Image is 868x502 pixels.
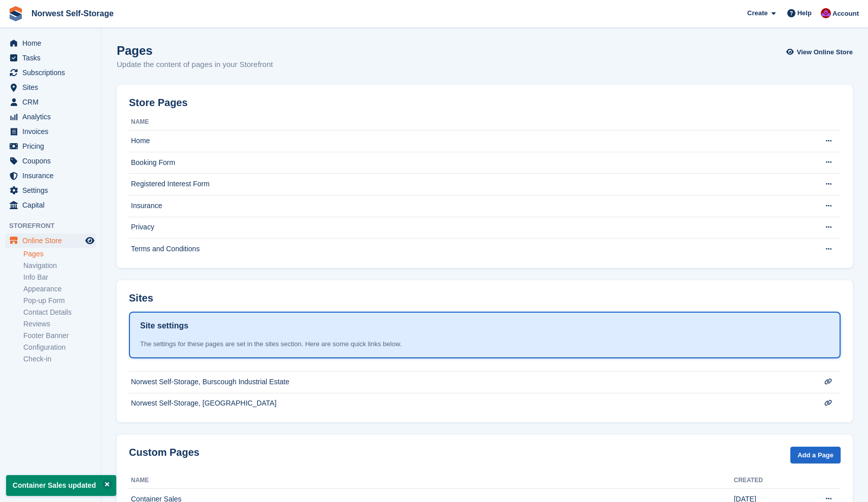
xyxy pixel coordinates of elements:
[22,198,83,212] span: Capital
[5,110,96,124] a: menu
[22,51,83,65] span: Tasks
[27,5,118,22] a: Norwest Self-Storage
[129,97,188,109] h2: Store Pages
[22,110,83,124] span: Analytics
[129,217,805,239] td: Privacy
[5,169,96,183] a: menu
[23,261,96,271] a: Navigation
[8,6,23,21] img: stora-icon-8386f47178a22dfd0bd8f6a31ec36ba5ce8667c1dd55bd0f319d3a0aa187defe.svg
[23,284,96,294] a: Appearance
[5,183,96,197] a: menu
[22,169,83,183] span: Insurance
[22,80,83,94] span: Sites
[129,447,199,458] h2: Custom Pages
[129,174,805,195] td: Registered Interest Form
[129,195,805,217] td: Insurance
[23,249,96,259] a: Pages
[5,139,96,153] a: menu
[22,154,83,168] span: Coupons
[22,139,83,153] span: Pricing
[22,95,83,109] span: CRM
[5,36,96,50] a: menu
[23,296,96,306] a: Pop-up Form
[129,371,805,393] td: Norwest Self-Storage, Burscough Industrial Estate
[5,124,96,139] a: menu
[5,51,96,65] a: menu
[129,130,805,152] td: Home
[129,152,805,174] td: Booking Form
[22,36,83,50] span: Home
[22,233,83,248] span: Online Store
[5,95,96,109] a: menu
[5,198,96,212] a: menu
[9,221,101,231] span: Storefront
[23,319,96,329] a: Reviews
[5,80,96,94] a: menu
[5,154,96,168] a: menu
[832,9,859,19] span: Account
[790,447,841,463] a: Add a Page
[22,65,83,80] span: Subscriptions
[117,44,273,57] h1: Pages
[5,65,96,80] a: menu
[129,292,153,304] h2: Sites
[6,475,116,496] p: Container Sales updated
[129,114,805,130] th: Name
[747,8,767,18] span: Create
[821,8,831,18] img: Daniel Grensinger
[22,183,83,197] span: Settings
[140,320,188,332] h1: Site settings
[129,473,734,489] th: Name
[23,331,96,341] a: Footer Banner
[797,47,853,57] span: View Online Store
[140,339,829,349] div: The settings for these pages are set in the sites section. Here are some quick links below.
[797,8,812,18] span: Help
[84,235,96,247] a: Preview store
[23,354,96,364] a: Check-in
[5,233,96,248] a: menu
[23,273,96,282] a: Info Bar
[22,124,83,139] span: Invoices
[734,473,805,489] th: Created
[117,59,273,71] p: Update the content of pages in your Storefront
[129,393,805,414] td: Norwest Self-Storage, [GEOGRAPHIC_DATA]
[129,239,805,260] td: Terms and Conditions
[23,308,96,317] a: Contact Details
[23,343,96,352] a: Configuration
[789,44,853,60] a: View Online Store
